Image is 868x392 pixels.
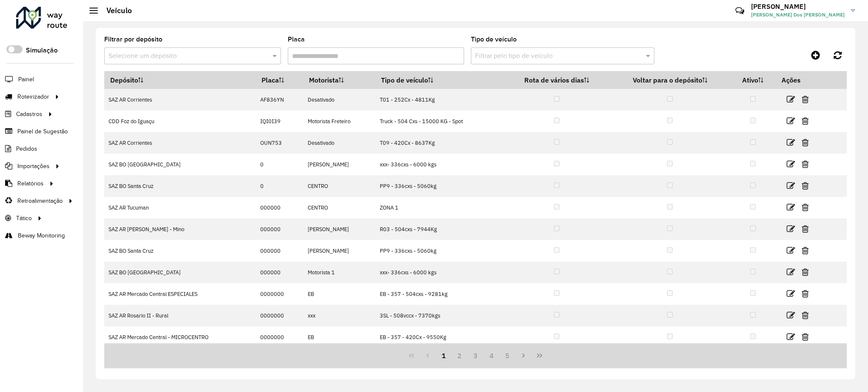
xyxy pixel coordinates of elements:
[802,288,809,299] a: Excluir
[104,154,256,175] td: SAZ BO [GEOGRAPHIC_DATA]
[288,34,305,44] label: Placa
[375,218,503,240] td: R03 - 504cxs - 7944Kg
[802,137,809,148] a: Excluir
[256,71,303,89] th: Placa
[104,175,256,197] td: SAZ BO Santa Cruz
[256,218,303,240] td: 000000
[256,154,303,175] td: 0
[303,218,375,240] td: [PERSON_NAME]
[787,137,795,148] a: Editar
[16,110,42,119] span: Cadastros
[731,2,749,20] a: Contato Rápido
[515,348,531,364] button: Next Page
[531,348,548,364] button: Last Page
[17,162,50,171] span: Importações
[375,154,503,175] td: xxx- 336cxs - 6000 kgs
[802,223,809,235] a: Excluir
[787,266,795,278] a: Editar
[787,331,795,342] a: Editar
[16,214,32,223] span: Tático
[303,305,375,326] td: xxx
[256,262,303,283] td: 000000
[375,326,503,348] td: EB - 357 - 420Cx - 9550Kg
[104,89,256,110] td: SAZ AR Corrientes
[375,89,503,110] td: T01 - 252Cx - 4811Kg
[303,154,375,175] td: [PERSON_NAME]
[256,132,303,154] td: OUN753
[375,132,503,154] td: T09 - 420Cx - 8637Kg
[787,115,795,127] a: Editar
[303,89,375,110] td: Desativado
[375,240,503,262] td: PP9 - 336cxs - 5060kg
[18,75,34,84] span: Painel
[802,331,809,342] a: Excluir
[16,144,37,153] span: Pedidos
[787,223,795,235] a: Editar
[787,245,795,256] a: Editar
[256,89,303,110] td: AF836YN
[104,326,256,348] td: SAZ AR Mercado Central - MICROCENTRO
[730,71,776,89] th: Ativo
[256,110,303,132] td: IQI0I39
[256,326,303,348] td: 0000000
[787,309,795,321] a: Editar
[802,266,809,278] a: Excluir
[787,180,795,191] a: Editar
[787,94,795,105] a: Editar
[500,348,516,364] button: 5
[303,132,375,154] td: Desativado
[17,196,63,205] span: Retroalimentação
[303,262,375,283] td: Motorista 1
[787,202,795,213] a: Editar
[256,305,303,326] td: 0000000
[104,283,256,305] td: SAZ AR Mercado Central ESPECIALES
[26,45,58,55] label: Simulação
[256,240,303,262] td: 000000
[751,3,845,11] h3: [PERSON_NAME]
[776,71,826,89] th: Ações
[802,115,809,127] a: Excluir
[303,110,375,132] td: Motorista Freteiro
[303,283,375,305] td: EB
[375,110,503,132] td: Truck - 504 Cxs - 15000 KG - Spot
[104,34,162,44] label: Filtrar por depósito
[104,71,256,89] th: Depósito
[375,262,503,283] td: xxx- 336cxs - 6000 kgs
[104,110,256,132] td: CDD Foz do Iguaçu
[104,197,256,218] td: SAZ AR Tucuman
[484,348,500,364] button: 4
[375,283,503,305] td: EB - 357 - 504cxs - 9281kg
[436,348,452,364] button: 1
[787,288,795,299] a: Editar
[802,94,809,105] a: Excluir
[303,240,375,262] td: [PERSON_NAME]
[303,326,375,348] td: EB
[104,132,256,154] td: SAZ AR Corrientes
[256,175,303,197] td: 0
[375,71,503,89] th: Tipo de veículo
[504,71,610,89] th: Rota de vários dias
[751,11,845,19] span: [PERSON_NAME] Dos [PERSON_NAME]
[256,283,303,305] td: 0000000
[303,197,375,218] td: CENTRO
[802,158,809,170] a: Excluir
[467,348,484,364] button: 3
[17,127,68,136] span: Painel de Sugestão
[802,309,809,321] a: Excluir
[375,197,503,218] td: ZONA 1
[787,158,795,170] a: Editar
[17,92,49,101] span: Roteirizador
[104,305,256,326] td: SAZ AR Rosario II - Rural
[303,71,375,89] th: Motorista
[802,180,809,191] a: Excluir
[104,262,256,283] td: SAZ BO [GEOGRAPHIC_DATA]
[104,240,256,262] td: SAZ BO Santa Cruz
[303,175,375,197] td: CENTRO
[375,175,503,197] td: PP9 - 336cxs - 5060kg
[375,305,503,326] td: 3SL - 508vccx - 7370kgs
[98,6,132,15] h2: Veículo
[451,348,467,364] button: 2
[802,245,809,256] a: Excluir
[17,179,44,188] span: Relatórios
[610,71,730,89] th: Voltar para o depósito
